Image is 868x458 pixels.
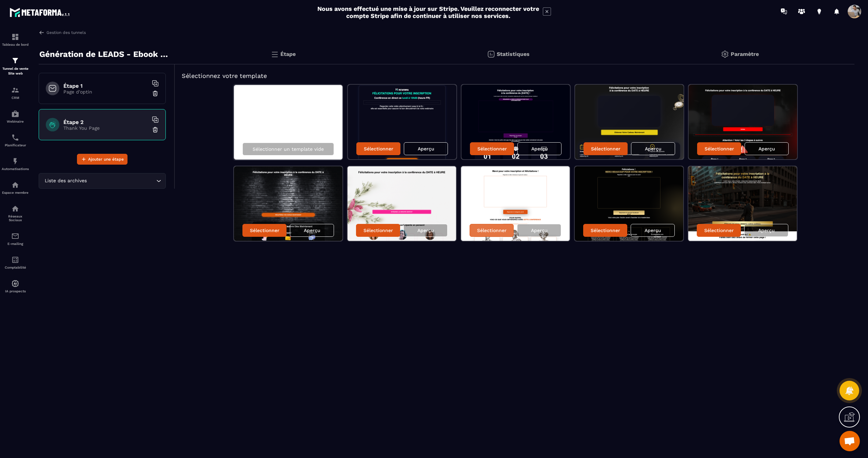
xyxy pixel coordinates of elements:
[152,90,159,97] img: trash
[591,146,620,151] p: Sélectionner
[9,6,71,18] img: logo
[11,86,19,94] img: formation
[304,228,320,233] p: Aperçu
[531,228,548,233] p: Aperçu
[2,51,29,81] a: formationformationTunnel de vente Site web
[88,156,124,163] span: Ajouter une étape
[88,177,155,185] input: Search for option
[721,50,729,58] img: setting-gr.5f69749f.svg
[688,166,797,241] img: image
[271,50,279,58] img: bars.0d591741.svg
[2,152,29,176] a: automationsautomationsAutomatisations
[182,71,848,81] h5: Sélectionnez votre template
[705,146,734,151] p: Sélectionner
[477,146,507,151] p: Sélectionner
[63,119,148,125] h6: Étape 2
[2,128,29,152] a: schedulerschedulerPlanificateur
[11,57,19,65] img: formation
[758,146,775,151] p: Aperçu
[43,177,88,185] span: Liste des archives
[704,228,734,233] p: Sélectionner
[2,43,29,46] p: Tableau de bord
[11,157,19,165] img: automations
[591,228,620,233] p: Sélectionner
[11,33,19,41] img: formation
[461,85,570,159] img: image
[2,167,29,171] p: Automatisations
[11,110,19,118] img: automations
[250,228,279,233] p: Sélectionner
[2,227,29,251] a: emailemailE-mailing
[758,228,775,233] p: Aperçu
[2,289,29,293] p: IA prospects
[2,81,29,105] a: formationformationCRM
[840,431,860,451] div: Ouvrir le chat
[39,47,170,61] p: Génération de LEADS - Ebook PERTE DE POIDS
[731,51,759,57] p: Paramètre
[2,143,29,147] p: Planificateur
[152,126,159,133] img: trash
[461,166,570,241] img: image
[531,146,548,151] p: Aperçu
[2,28,29,51] a: formationformationTableau de bord
[487,50,495,58] img: stats.20deebd0.svg
[2,191,29,194] p: Espace membre
[63,125,148,131] p: Thank You Page
[2,251,29,274] a: accountantaccountantComptabilité
[2,200,29,227] a: social-networksocial-networkRéseaux Sociaux
[11,232,19,240] img: email
[418,146,434,151] p: Aperçu
[2,105,29,128] a: automationsautomationsWebinaire
[63,83,148,89] h6: Étape 1
[2,242,29,246] p: E-mailing
[477,228,507,233] p: Sélectionner
[2,96,29,100] p: CRM
[39,29,86,36] a: Gestion des tunnels
[77,154,127,165] button: Ajouter une étape
[689,85,797,159] img: image
[363,228,393,233] p: Sélectionner
[280,51,296,57] p: Étape
[417,228,434,233] p: Aperçu
[63,89,148,95] p: Page d'optin
[2,66,29,76] p: Tunnel de vente Site web
[348,85,456,159] img: image
[11,279,19,288] img: automations
[575,85,684,159] img: image
[11,205,19,213] img: social-network
[11,133,19,142] img: scheduler
[364,146,393,151] p: Sélectionner
[645,146,662,151] p: Aperçu
[348,166,456,241] img: image
[11,256,19,264] img: accountant
[645,228,661,233] p: Aperçu
[234,166,342,241] img: image
[2,266,29,269] p: Comptabilité
[39,173,166,189] div: Search for option
[317,5,539,19] h2: Nous avons effectué une mise à jour sur Stripe. Veuillez reconnecter votre compte Stripe afin de ...
[497,51,530,57] p: Statistiques
[2,120,29,123] p: Webinaire
[2,176,29,200] a: automationsautomationsEspace membre
[2,214,29,222] p: Réseaux Sociaux
[39,29,45,36] img: arrow
[253,146,324,152] p: Sélectionner un template vide
[11,181,19,189] img: automations
[575,166,683,241] img: image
